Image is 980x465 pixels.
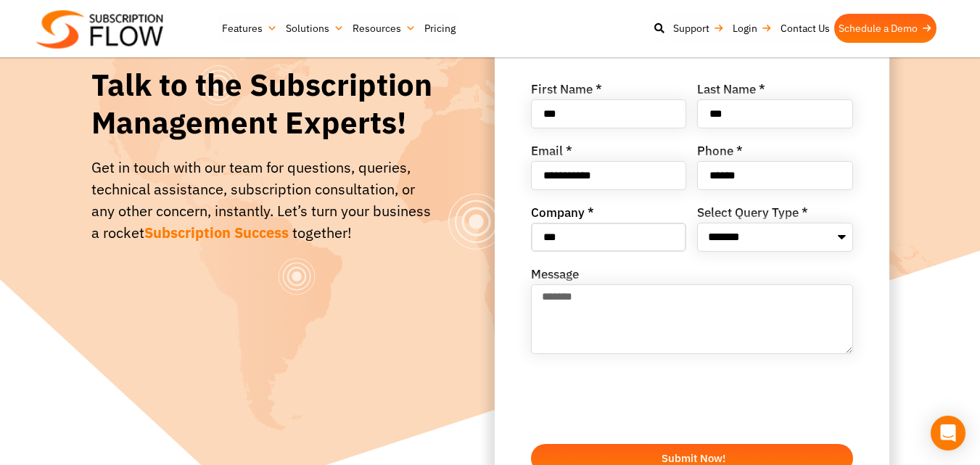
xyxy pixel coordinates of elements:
a: Login [728,14,776,43]
label: First Name * [531,83,602,99]
div: Open Intercom Messenger [931,416,965,450]
a: Solutions [281,14,348,43]
label: Select Query Type * [697,207,808,223]
img: Subscriptionflow [36,10,163,49]
a: Schedule a Demo [834,14,936,43]
span: Subscription Success [144,223,289,242]
label: Email * [531,145,572,161]
a: Contact Us [776,14,834,43]
label: Last Name * [697,83,765,99]
a: Features [218,14,281,43]
div: Get in touch with our team for questions, queries, technical assistance, subscription consultatio... [91,157,440,244]
a: Support [669,14,728,43]
h1: Talk to the Subscription Management Experts! [91,66,440,142]
label: Phone * [697,145,743,161]
a: Pricing [420,14,460,43]
a: Resources [348,14,420,43]
span: Submit Now! [662,453,725,464]
iframe: reCAPTCHA [531,371,752,427]
label: Company * [531,207,594,223]
label: Message [531,268,579,284]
